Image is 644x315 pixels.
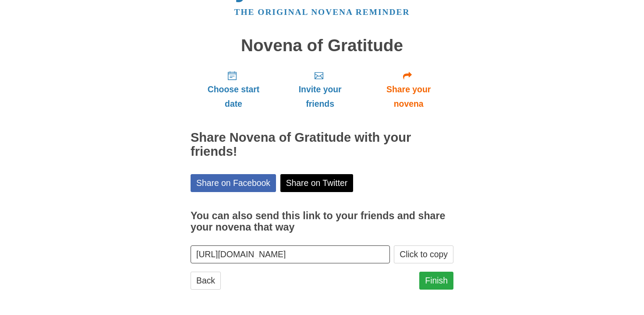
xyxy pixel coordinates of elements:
a: Share on Facebook [191,174,276,192]
a: The original novena reminder [234,7,410,17]
h3: You can also send this link to your friends and share your novena that way [191,210,453,233]
a: Share your novena [364,63,453,115]
a: Back [191,272,221,290]
button: Click to copy [394,245,453,263]
span: Invite your friends [285,82,355,111]
span: Choose start date [199,82,268,111]
span: Share your novena [372,82,445,111]
a: Share on Twitter [280,174,354,192]
a: Invite your friends [276,63,364,115]
a: Choose start date [191,63,276,115]
h1: Novena of Gratitude [191,36,453,55]
a: Finish [419,272,453,290]
h2: Share Novena of Gratitude with your friends! [191,131,453,159]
